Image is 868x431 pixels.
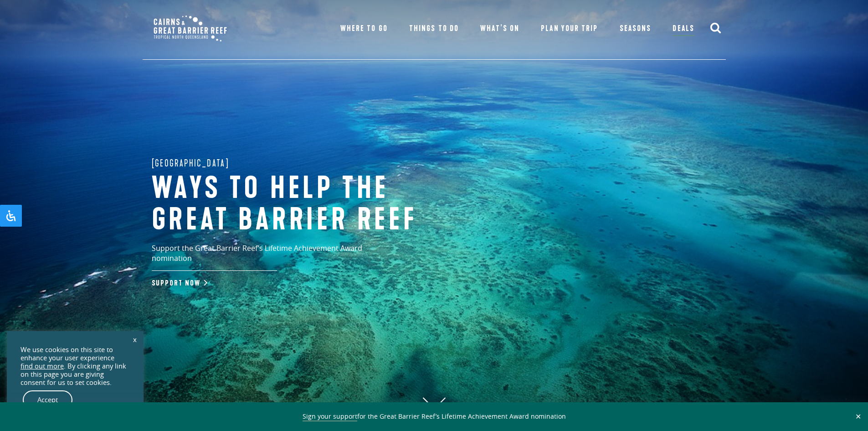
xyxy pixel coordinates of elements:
p: Support the Great Barrier Reef’s Lifetime Achievement Award nomination [152,243,402,271]
a: Seasons [620,22,651,35]
span: [GEOGRAPHIC_DATA] [152,156,230,170]
div: We use cookies on this site to enhance your user experience . By clicking any link on this page y... [21,346,130,387]
a: Where To Go [340,22,387,35]
svg: Open Accessibility Panel [5,210,16,221]
a: Plan Your Trip [541,22,598,35]
img: CGBR-TNQ_dual-logo.svg [147,9,233,48]
span: for the Great Barrier Reef’s Lifetime Achievement Award nomination [303,412,566,421]
a: Sign your support [303,412,357,421]
a: x [128,329,141,349]
a: Support Now [152,279,205,288]
h1: Ways to help the great barrier reef [152,173,452,236]
a: find out more [21,362,64,370]
button: Close [853,412,863,421]
a: Accept [23,390,72,410]
a: Things To Do [409,22,458,35]
a: Deals [673,22,694,36]
a: What’s On [480,22,519,35]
